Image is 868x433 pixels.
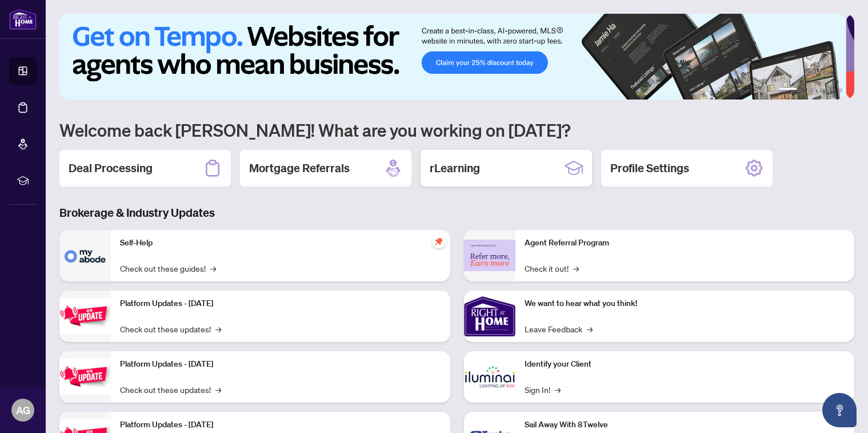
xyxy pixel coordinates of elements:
span: → [210,262,216,275]
p: Agent Referral Program [525,237,846,249]
img: logo [9,9,37,30]
h2: rLearning [430,160,480,176]
p: Platform Updates - [DATE] [120,419,441,431]
span: AG [16,402,30,418]
p: Sail Away With 8Twelve [525,419,846,431]
img: We want to hear what you think! [464,291,515,342]
button: 4 [820,88,825,93]
span: → [587,323,593,335]
img: Platform Updates - July 21, 2025 [59,298,111,334]
h2: Mortgage Referrals [249,160,350,176]
button: 2 [802,88,806,93]
h2: Deal Processing [69,160,153,176]
span: pushpin [432,235,446,248]
img: Slide 0 [59,14,846,100]
button: 5 [829,88,834,93]
p: Platform Updates - [DATE] [120,358,441,371]
p: We want to hear what you think! [525,297,846,310]
span: → [215,383,221,396]
button: 6 [838,88,843,93]
h3: Brokerage & Industry Updates [59,205,854,221]
a: Check out these updates!→ [120,383,221,396]
img: Identify your Client [464,351,515,403]
a: Check out these updates!→ [120,323,221,335]
span: → [215,323,221,335]
img: Agent Referral Program [464,240,515,271]
p: Identify your Client [525,358,846,371]
a: Sign In!→ [525,383,561,396]
h1: Welcome back [PERSON_NAME]! What are you working on [DATE]? [59,119,854,141]
a: Leave Feedback→ [525,323,593,335]
span: → [555,383,561,396]
p: Platform Updates - [DATE] [120,297,441,310]
h2: Profile Settings [610,160,689,176]
span: → [573,262,579,275]
button: 1 [779,88,797,93]
button: 3 [811,88,815,93]
a: Check it out!→ [525,262,579,275]
a: Check out these guides!→ [120,262,216,275]
button: Open asap [822,393,857,427]
img: Self-Help [59,230,111,281]
img: Platform Updates - July 8, 2025 [59,359,111,395]
p: Self-Help [120,237,441,249]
